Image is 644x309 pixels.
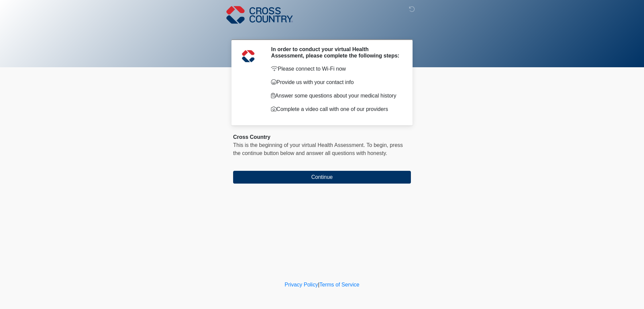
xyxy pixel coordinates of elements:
[271,105,401,113] p: Complete a video call with one of our providers
[228,24,416,37] h1: ‎ ‎ ‎
[319,282,359,287] a: Terms of Service
[226,5,293,25] img: Cross Country Logo
[233,142,403,156] span: press the continue button below and answer all questions with honesty.
[233,133,411,141] div: Cross Country
[238,46,258,66] img: Agent Avatar
[285,282,318,287] a: Privacy Policy
[271,92,401,100] p: Answer some questions about your medical history
[318,282,319,287] a: |
[233,171,411,184] button: Continue
[271,46,401,59] h2: In order to conduct your virtual Health Assessment, please complete the following steps:
[367,142,390,148] span: To begin,
[233,142,365,148] span: This is the beginning of your virtual Health Assessment.
[271,78,401,86] p: Provide us with your contact info
[271,65,401,73] p: Please connect to Wi-Fi now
